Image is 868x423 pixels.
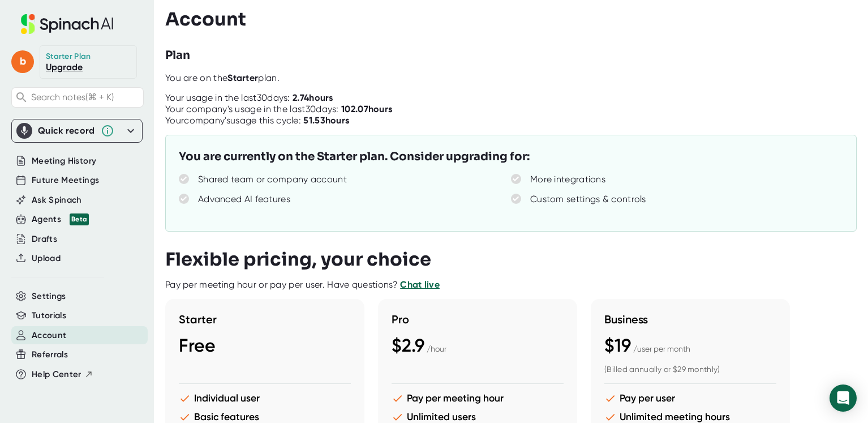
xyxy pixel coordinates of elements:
div: Quick record [16,119,137,142]
b: 51.53 hours [303,115,349,126]
button: Meeting History [32,155,96,168]
h3: Account [165,8,246,30]
div: (Billed annually or $29 monthly) [604,365,776,375]
div: Starter Plan [46,52,91,62]
h3: You are currently on the Starter plan. Consider upgrading for: [179,148,530,165]
button: Agents Beta [32,213,89,226]
div: Your company's usage in the last 30 days: [165,104,392,115]
a: Upgrade [46,62,83,72]
div: Open Intercom Messenger [830,384,857,412]
h3: Flexible pricing, your choice [165,249,431,270]
h3: Starter [179,313,351,326]
b: Starter [227,72,258,83]
div: Advanced AI features [198,194,290,205]
li: Unlimited users [392,411,564,423]
span: $2.9 [392,335,424,356]
span: / user per month [633,344,690,353]
b: 102.07 hours [341,104,392,114]
h3: Pro [392,313,564,326]
button: Tutorials [32,309,66,322]
div: Agents [32,213,89,226]
button: Referrals [32,348,68,361]
button: Ask Spinach [32,194,82,207]
span: You are on the plan. [165,72,280,83]
button: Settings [32,290,66,303]
li: Individual user [179,392,351,404]
li: Unlimited meeting hours [604,411,776,423]
span: Search notes (⌘ + K) [31,92,114,102]
span: b [11,50,34,73]
div: Your company's usage this cycle: [165,115,349,126]
button: Account [32,329,66,342]
button: Future Meetings [32,174,99,187]
div: Shared team or company account [198,174,347,185]
div: Custom settings & controls [530,194,646,205]
a: Chat live [400,279,440,290]
h3: Plan [165,47,190,64]
div: Beta [70,213,89,225]
li: Pay per user [604,392,776,404]
li: Basic features [179,411,351,423]
button: Upload [32,252,61,265]
div: Your usage in the last 30 days: [165,92,333,104]
span: / hour [427,344,446,353]
span: $19 [604,335,631,356]
span: Help Center [32,368,81,381]
span: Free [179,335,216,356]
button: Drafts [32,233,57,246]
h3: Business [604,313,776,326]
div: Quick record [38,125,95,136]
b: 2.74 hours [293,92,333,103]
div: More integrations [530,174,605,185]
div: Pay per meeting hour or pay per user. Have questions? [165,279,440,290]
button: Help Center [32,368,93,381]
li: Pay per meeting hour [392,392,564,404]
